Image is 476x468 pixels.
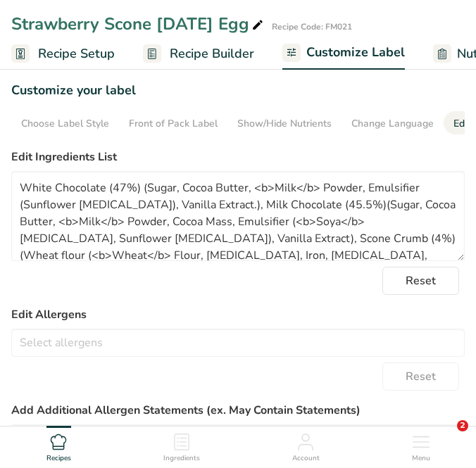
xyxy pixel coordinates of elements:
[11,81,136,100] h1: Customize your label
[11,11,266,37] div: Strawberry Scone [DATE] Egg
[292,426,320,464] a: Account
[38,44,115,63] span: Recipe Setup
[406,272,436,289] span: Reset
[292,453,320,464] span: Account
[412,453,430,464] span: Menu
[143,38,254,70] a: Recipe Builder
[46,453,71,464] span: Recipes
[406,368,436,385] span: Reset
[351,116,434,131] div: Change Language
[382,267,459,295] button: Reset
[428,420,462,454] iframe: Intercom live chat
[272,20,352,33] div: Recipe Code: FM021
[170,44,254,63] span: Recipe Builder
[237,116,332,131] div: Show/Hide Nutrients
[306,43,405,62] span: Customize Label
[163,453,200,464] span: Ingredients
[382,362,459,391] button: Reset
[11,148,465,165] label: Edit Ingredients List
[163,426,200,464] a: Ingredients
[11,38,115,70] a: Recipe Setup
[11,306,465,323] label: Edit Allergens
[457,420,468,431] span: 2
[129,116,218,131] div: Front of Pack Label
[21,116,109,131] div: Choose Label Style
[12,332,464,354] input: Select allergens
[282,37,405,70] a: Customize Label
[46,426,71,464] a: Recipes
[11,402,465,419] label: Add Additional Allergen Statements (ex. May Contain Statements)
